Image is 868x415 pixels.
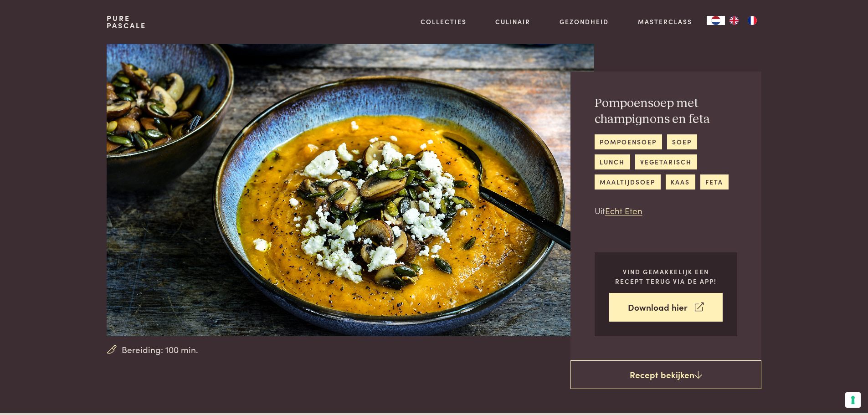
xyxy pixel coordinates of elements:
[595,174,661,190] a: maaltijdsoep
[560,17,609,26] a: Gezondheid
[707,16,761,25] aside: Language selected: Nederlands
[725,16,743,25] a: EN
[595,154,630,169] a: lunch
[638,17,692,26] a: Masterclass
[122,343,198,356] span: Bereiding: 100 min.
[495,17,530,26] a: Culinair
[666,174,695,190] a: kaas
[609,267,723,286] p: Vind gemakkelijk een recept terug via de app!
[107,44,594,336] img: Pompoensoep met champignons en feta
[595,96,737,127] h2: Pompoensoep met champignons en feta
[635,154,697,169] a: vegetarisch
[707,16,725,25] div: Language
[725,16,761,25] ul: Language list
[605,204,642,216] a: Echt Eten
[743,16,761,25] a: FR
[700,174,729,190] a: feta
[707,16,725,25] a: NL
[845,392,861,408] button: Uw voorkeuren voor toestemming voor trackingtechnologieën
[421,17,467,26] a: Collecties
[570,360,761,389] a: Recept bekijken
[609,293,723,322] a: Download hier
[107,15,146,29] a: PurePascale
[667,134,697,149] a: soep
[595,134,662,149] a: pompoensoep
[595,204,737,217] p: Uit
